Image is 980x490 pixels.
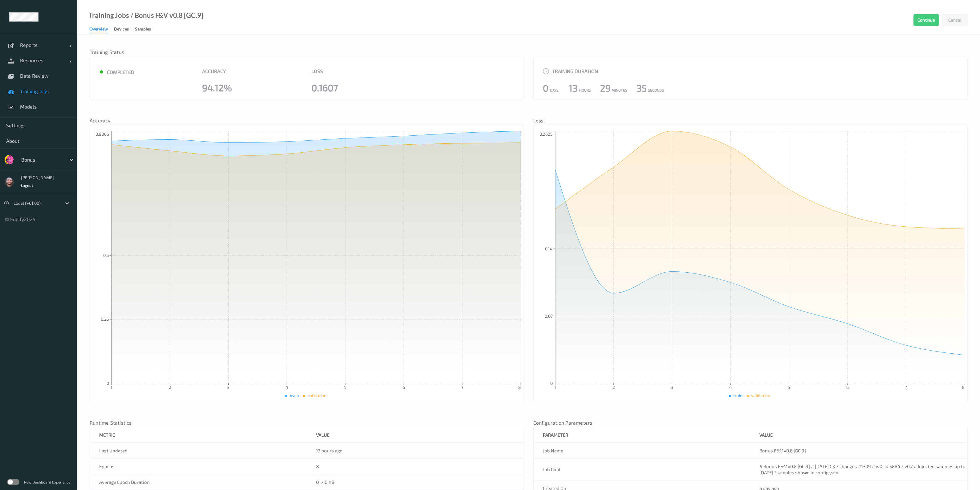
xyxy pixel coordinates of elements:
[578,88,591,92] div: Hours
[89,26,108,34] div: Overview
[307,393,327,398] span: validation
[107,380,109,385] tspan: 0
[636,80,646,97] div: 35
[733,393,742,398] span: train
[554,384,556,389] tspan: 1
[461,384,463,389] tspan: 7
[548,88,559,92] div: Days
[750,427,967,443] th: Value
[135,25,157,34] a: Samples
[90,443,307,458] td: Last Updated
[114,26,129,34] div: Devices
[550,380,553,385] tspan: 0
[403,384,405,389] tspan: 6
[96,131,109,137] tspan: 0.9866
[750,458,967,480] td: # Bonus F&V v0.8 [GC.9] # [DATE] CK / changes #1309 # w0: id 5884 / v0.7 # Injected samples up to...
[90,421,524,427] nav: Runtime Statistics
[518,384,521,389] tspan: 8
[671,384,673,389] tspan: 3
[750,443,967,458] td: Bonus F&V v0.8 [GC.9]
[311,84,411,91] div: 0.1607
[533,443,750,458] td: Job Name
[103,253,109,258] tspan: 0.5
[545,313,553,318] tspan: 0.07
[311,68,411,75] div: Loss
[537,63,964,80] div: Training Duration
[93,68,302,75] div: completed
[568,80,578,97] div: 13
[751,393,770,398] span: validation
[646,88,664,92] div: Seconds
[90,458,307,474] td: Epochs
[344,384,347,389] tspan: 5
[600,80,610,97] div: 29
[202,84,302,91] div: 94.12%
[533,421,968,427] nav: Configuration Parameters
[533,427,750,443] th: Parameter
[101,316,109,322] tspan: 0.25
[729,384,732,389] tspan: 4
[533,458,750,480] td: Job Goal
[942,14,968,26] button: Cancel
[89,25,114,34] a: Overview
[90,427,307,443] th: metric
[307,458,524,474] td: 8
[129,12,203,19] div: / Bonus F&V v0.8 [GC.9]
[846,384,848,389] tspan: 6
[610,88,627,92] div: Minutes
[89,12,129,19] a: Training Jobs
[962,384,964,389] tspan: 8
[913,14,939,26] button: Continue
[99,67,107,76] span: ●
[787,384,790,389] tspan: 5
[290,393,299,398] span: train
[111,384,112,389] tspan: 1
[169,384,171,389] tspan: 2
[227,384,230,389] tspan: 3
[612,384,615,389] tspan: 2
[114,25,135,34] a: Devices
[545,246,553,251] tspan: 0.14
[286,384,288,389] tspan: 4
[533,118,968,125] nav: Loss
[90,50,524,56] nav: Training Status
[307,443,524,458] td: 13 hours ago
[90,118,524,125] nav: Accuracy
[307,474,524,490] td: 01:40:48
[539,80,548,97] div: 0
[90,474,307,490] td: Average Epoch Duration
[539,131,553,137] tspan: 0.2625
[307,427,524,443] th: value
[135,26,151,34] div: Samples
[905,384,907,389] tspan: 7
[202,68,302,75] div: Accuracy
